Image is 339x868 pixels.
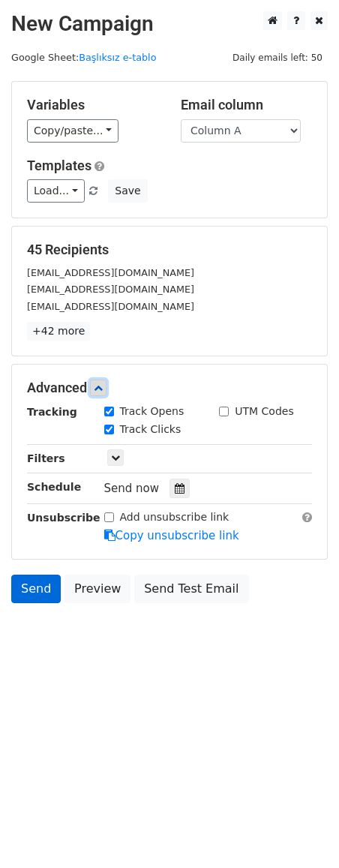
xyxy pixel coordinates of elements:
span: Daily emails left: 50 [227,50,328,66]
a: Copy unsubscribe link [104,529,239,542]
span: Send now [104,482,160,495]
label: UTM Codes [235,404,293,419]
h5: 45 Recipients [27,242,312,258]
h2: New Campaign [11,11,328,37]
strong: Schedule [27,481,81,493]
h5: Email column [181,97,312,113]
label: Add unsubscribe link [120,509,229,525]
a: Preview [64,575,130,603]
a: Templates [27,158,91,173]
h5: Advanced [27,380,312,396]
strong: Unsubscribe [27,512,100,524]
small: [EMAIL_ADDRESS][DOMAIN_NAME] [27,284,194,295]
iframe: Chat Widget [264,796,339,868]
label: Track Opens [120,404,184,419]
strong: Filters [27,452,65,464]
a: +42 more [27,322,90,341]
small: [EMAIL_ADDRESS][DOMAIN_NAME] [27,301,194,312]
label: Track Clicks [120,422,181,437]
a: Copy/paste... [27,119,118,143]
small: [EMAIL_ADDRESS][DOMAIN_NAME] [27,267,194,278]
a: Başlıksız e-tablo [79,52,156,63]
button: Save [108,179,147,203]
h5: Variables [27,97,158,113]
a: Send [11,575,61,603]
a: Send Test Email [134,575,248,603]
small: Google Sheet: [11,52,156,63]
a: Load... [27,179,85,203]
strong: Tracking [27,406,77,418]
a: Daily emails left: 50 [227,52,328,63]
